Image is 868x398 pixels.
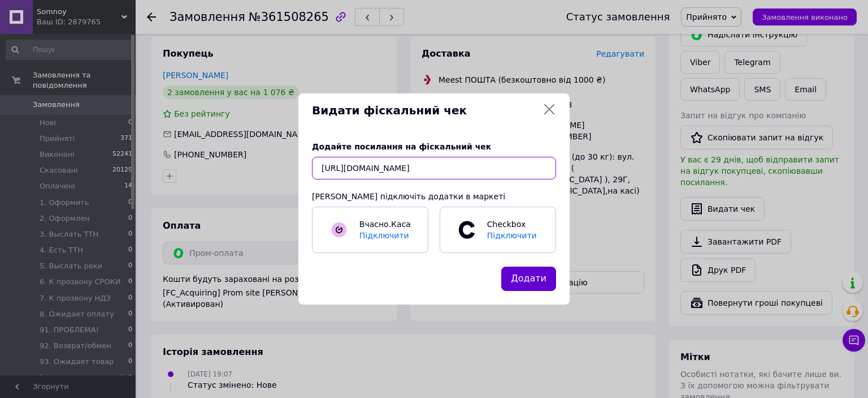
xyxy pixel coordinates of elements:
input: URL чека [312,157,556,179]
span: Додайте посилання на фіскальний чек [312,142,491,151]
button: Додати [501,267,556,291]
div: [PERSON_NAME] підключіть додатки в маркеті [312,191,556,202]
span: Підключити [359,231,409,240]
span: Видати фіскальний чек [312,102,538,119]
span: Вчасно.Каса [359,220,411,229]
a: Вчасно.КасаПідключити [312,207,428,253]
span: Підключити [487,231,537,240]
a: CheckboxПідключити [440,207,556,253]
span: Checkbox [481,219,544,241]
